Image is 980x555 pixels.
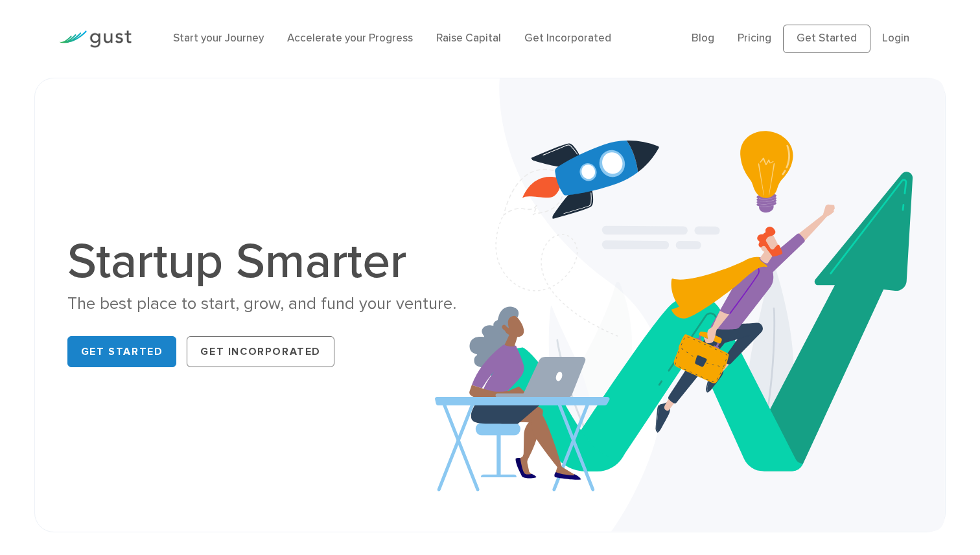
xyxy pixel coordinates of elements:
a: Pricing [738,32,771,45]
a: Start your Journey [173,32,264,45]
a: Get Started [67,336,177,367]
a: Get Incorporated [524,32,611,45]
div: The best place to start, grow, and fund your venture. [67,293,480,315]
a: Get Started [783,25,870,53]
h1: Startup Smarter [67,237,480,286]
a: Accelerate your Progress [287,32,413,45]
img: Gust Logo [59,30,132,48]
a: Get Incorporated [187,336,334,367]
img: Startup Smarter Hero [435,78,945,532]
a: Blog [692,32,714,45]
a: Login [882,32,909,45]
a: Raise Capital [436,32,501,45]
